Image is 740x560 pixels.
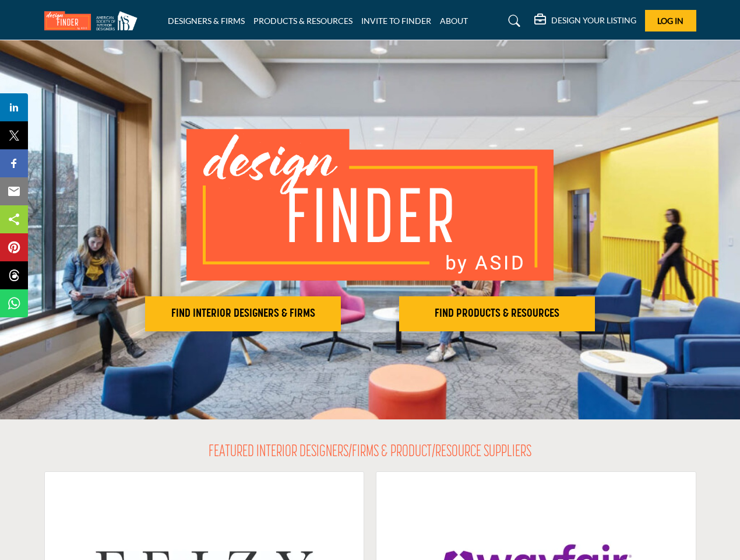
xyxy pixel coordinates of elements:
[645,10,696,32] button: Log In
[145,296,341,331] button: FIND INTERIOR DESIGNERS & FIRMS
[186,129,554,281] img: image
[403,307,591,321] h2: FIND PRODUCTS & RESOURCES
[168,16,245,26] a: DESIGNERS & FIRMS
[657,16,683,26] span: Log In
[149,307,337,321] h2: FIND INTERIOR DESIGNERS & FIRMS
[497,12,528,30] a: Search
[209,443,531,463] h2: FEATURED INTERIOR DESIGNERS/FIRMS & PRODUCT/RESOURCE SUPPLIERS
[361,16,431,26] a: INVITE TO FINDER
[534,14,636,28] div: DESIGN YOUR LISTING
[551,15,636,26] h5: DESIGN YOUR LISTING
[440,16,468,26] a: ABOUT
[399,296,595,331] button: FIND PRODUCTS & RESOURCES
[253,16,353,26] a: PRODUCTS & RESOURCES
[44,11,143,30] img: Site Logo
